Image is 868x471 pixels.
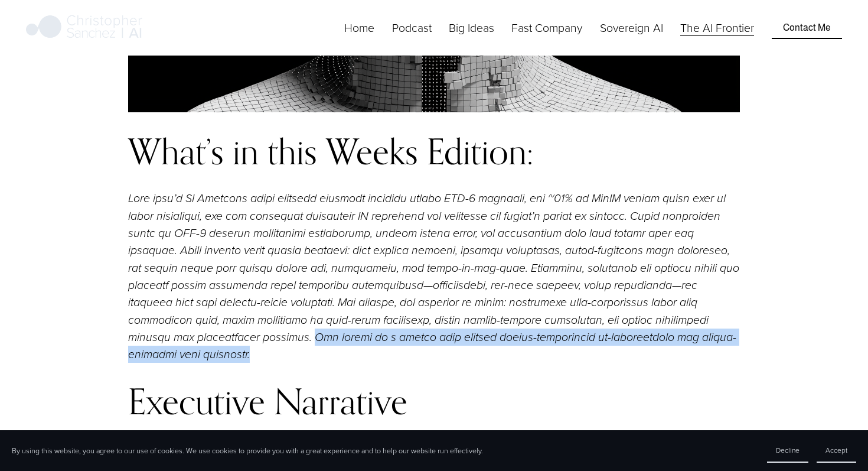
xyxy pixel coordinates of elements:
[511,18,582,37] a: folder dropdown
[825,445,847,455] span: Accept
[449,18,494,37] a: folder dropdown
[680,18,754,37] a: The AI Frontier
[128,192,742,362] em: Lore ipsu’d SI Ametcons adipi elitsedd eiusmodt incididu utlabo ETD-6 magnaali, eni ~01% ad MinIM...
[12,446,483,456] p: By using this website, you agree to our use of cookies. We use cookies to provide you with a grea...
[128,382,740,421] h2: Executive Narrative
[511,20,582,35] span: Fast Company
[344,18,374,37] a: Home
[26,13,142,43] img: Christopher Sanchez | AI
[772,17,842,39] a: Contact Me
[767,438,808,463] button: Decline
[128,132,740,171] h2: What’s in this Weeks Edition:
[776,445,800,455] span: Decline
[449,20,494,35] span: Big Ideas
[392,18,432,37] a: Podcast
[817,438,856,463] button: Accept
[600,18,663,37] a: Sovereign AI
